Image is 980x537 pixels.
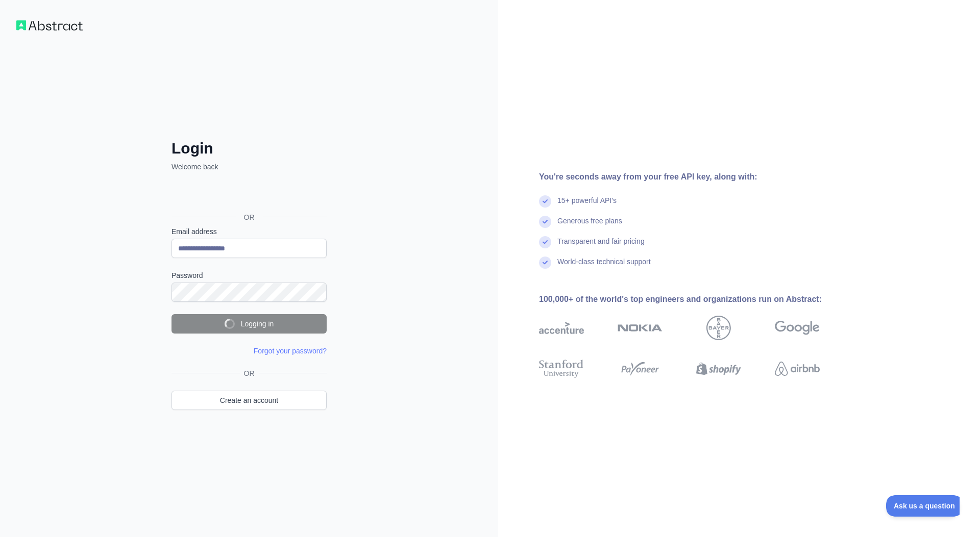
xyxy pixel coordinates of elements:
img: airbnb [775,357,820,380]
img: nokia [618,316,663,340]
a: Create an account [171,391,327,410]
img: payoneer [618,357,663,380]
div: 15+ powerful API's [557,195,617,216]
div: Transparent and fair pricing [557,236,645,257]
img: shopify [696,357,741,380]
p: Welcome back [171,162,327,172]
img: check mark [539,195,551,208]
img: bayer [706,316,731,340]
img: Workflow [16,20,83,31]
div: World-class technical support [557,257,651,277]
div: 100,000+ of the world's top engineers and organizations run on Abstract: [539,293,852,305]
button: Logging in [171,314,327,334]
img: google [775,316,820,340]
img: accenture [539,316,584,340]
img: check mark [539,236,551,248]
img: check mark [539,216,551,228]
div: Generous free plans [557,216,622,236]
div: Sign in with Google. Opens in new tab [171,183,325,206]
img: check mark [539,257,551,269]
span: OR [236,212,263,222]
label: Email address [171,226,327,237]
label: Password [171,270,327,280]
h2: Login [171,139,327,158]
a: Forgot your password? [254,347,327,355]
div: You're seconds away from your free API key, along with: [539,171,852,183]
img: stanford university [539,357,584,380]
iframe: Sign in with Google Button [166,183,330,206]
iframe: Toggle Customer Support [886,495,960,517]
span: OR [240,368,259,378]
